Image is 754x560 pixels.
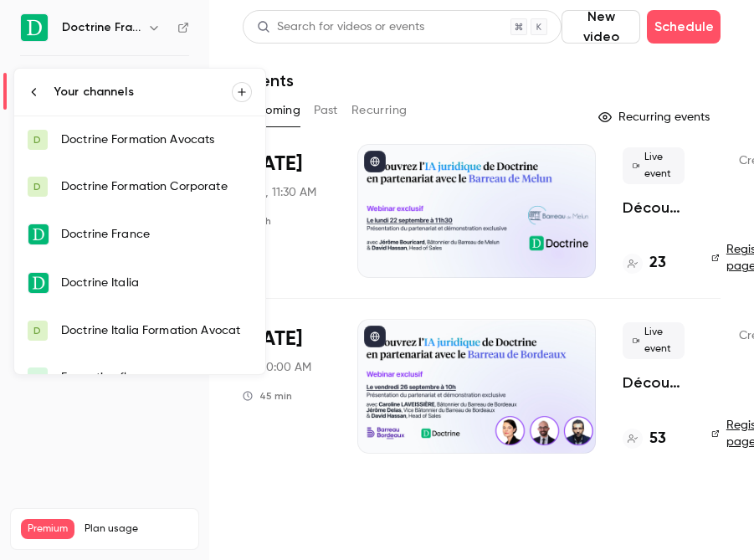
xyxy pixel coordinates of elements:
img: Doctrine France [28,224,49,244]
div: Your channels [54,84,232,100]
div: Formation flow [61,369,252,386]
span: D [33,323,41,338]
img: Doctrine Italia [28,273,49,293]
span: F [35,370,40,385]
span: D [33,179,41,194]
div: Doctrine Italia Formation Avocat [61,322,252,339]
div: Doctrine France [61,226,252,243]
div: Doctrine Italia [61,275,252,291]
div: Doctrine Formation Corporate [61,178,252,195]
span: D [33,132,41,147]
div: Doctrine Formation Avocats [61,131,252,148]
